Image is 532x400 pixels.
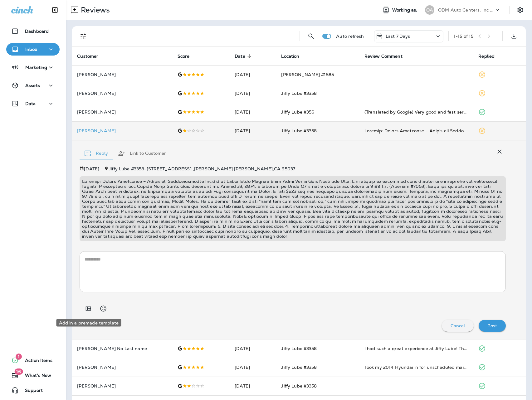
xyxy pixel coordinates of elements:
button: Settings [515,4,526,16]
button: Search Reviews [305,30,317,42]
p: Reviews [78,5,110,15]
span: Support [19,388,43,395]
td: [DATE] [230,377,276,395]
td: [DATE] [230,84,276,103]
span: Jiffy Lube #356 [281,109,314,115]
p: Cancel [451,323,465,328]
td: [DATE] [230,121,276,140]
button: Export as CSV [508,30,520,42]
p: [PERSON_NAME] [77,365,167,370]
td: [DATE] [230,358,276,377]
span: Action Items [19,358,52,365]
span: 1 [16,354,22,360]
p: [PERSON_NAME] No Last name [77,346,167,351]
p: Post [487,323,497,328]
span: Jiffy Lube #3358 [281,346,317,351]
span: Score [178,54,190,59]
span: Jiffy Lube #3358 - [STREET_ADDRESS] , [PERSON_NAME] [PERSON_NAME] , CA 95037 [109,166,295,172]
p: Dashboard [25,29,49,34]
span: Jiffy Lube #3358 [281,364,317,370]
span: Customer [77,53,106,59]
button: 16What's New [6,369,60,382]
span: Jiffy Lube #3358 [281,90,317,96]
span: Date [235,54,245,59]
div: I had such a great experience at Jiffy Lube! The staff was super friendly, professional, and made... [364,345,469,352]
button: Post [479,320,506,332]
div: Click to view Customer Drawer [77,128,167,133]
td: [DATE] [230,65,276,84]
button: Filters [77,30,90,42]
span: Date [235,53,253,59]
p: Loremip: Dolors Ametconse – Adipis eli Seddoeiusmodte Incidid ut Labor Etdo Magnaa Enim Admi Veni... [82,179,503,239]
span: Jiffy Lube #3358 [281,128,317,134]
span: Replied [478,54,495,59]
p: [PERSON_NAME] [77,72,167,77]
span: Review Comment [364,53,411,59]
button: Marketing [6,61,60,74]
p: [PERSON_NAME] [77,91,167,96]
button: Collapse Sidebar [46,4,64,16]
p: Data [25,101,36,106]
div: OA [425,5,434,15]
span: 16 [14,368,23,375]
span: Working as: [392,7,419,13]
span: Score [178,53,198,59]
span: Replied [478,53,503,59]
button: Link to Customer [113,142,171,165]
button: Cancel [442,320,474,332]
p: Marketing [25,65,47,70]
p: Auto refresh [336,34,364,39]
button: Dashboard [6,25,60,37]
span: [PERSON_NAME] #1585 [281,72,334,77]
button: Support [6,384,60,397]
p: [DATE] [84,166,99,171]
button: 1Action Items [6,354,60,367]
td: [DATE] [230,103,276,121]
p: Last 7 Days [386,34,410,39]
button: Reply [80,142,113,165]
div: 1 - 15 of 15 [454,34,473,39]
p: [PERSON_NAME] [77,128,167,133]
div: Took my 2014 Hyundai in for unscheduled maintenance. It only took about an hour for many items. W... [364,364,469,370]
p: Assets [25,83,40,88]
span: Location [281,53,307,59]
button: Data [6,97,60,110]
button: Add in a premade template [82,302,95,315]
span: What's New [19,373,51,380]
span: Location [281,54,299,59]
div: Subject: Formal Complaint – Unsafe and Unprofessional Service at Jiffy Lube Morgan Hill Dear Jiff... [364,128,469,134]
button: Select an emoji [97,302,110,315]
span: Customer [77,54,98,59]
div: Add in a premade template [56,319,121,327]
div: (Translated by Google) Very good and fast service (Original) Muy buen servicio y rapido [364,109,469,115]
button: Inbox [6,43,60,56]
p: Inbox [25,47,37,52]
p: [PERSON_NAME] [77,110,167,115]
span: Review Comment [364,54,403,59]
td: [DATE] [230,339,276,358]
p: ODM Auto Centers, Inc DBA Jiffy Lube [438,7,494,12]
p: [PERSON_NAME] [77,383,167,388]
span: Jiffy Lube #3358 [281,383,317,389]
button: Assets [6,79,60,92]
